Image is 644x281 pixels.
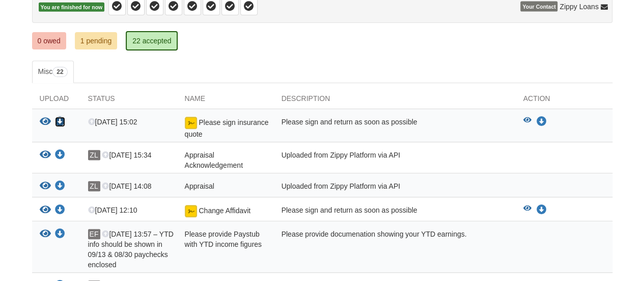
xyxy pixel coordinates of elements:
span: Zippy Loans [559,2,598,12]
span: EF [88,229,100,239]
span: [DATE] 15:02 [88,118,137,126]
a: Download Please provide Paystub with YTD income figures [55,231,65,239]
span: ZL [88,150,100,160]
a: Download Please sign insurance quote [537,118,547,126]
div: Please provide documenation showing your YTD earnings. [274,229,516,270]
span: [DATE] 13:57 – YTD info should be shown in 09/13 & 08/30 paychecks enclosed [88,230,174,269]
span: You are finished for now [39,3,105,12]
img: Document accepted [185,117,197,129]
span: [DATE] 14:08 [102,182,151,190]
a: Download Appraisal [55,183,65,191]
span: [DATE] 12:10 [88,206,137,214]
a: Download Please sign insurance quote [55,118,65,126]
div: Uploaded from Zippy Platform via API [274,181,516,194]
span: Please sign insurance quote [185,118,269,138]
button: View Change Affidavit [523,205,531,215]
div: Please sign and return as soon as possible [274,205,516,218]
a: Download Change Affidavit [537,206,547,214]
button: View Please sign insurance quote [40,117,51,127]
button: View Appraisal Acknowledgement [40,150,51,161]
button: View Change Affidavit [40,205,51,216]
button: View Please sign insurance quote [523,117,531,127]
a: Misc [32,61,74,83]
span: Your Contact [520,2,557,12]
span: Appraisal Acknowledgement [185,151,243,169]
div: Description [274,93,516,109]
div: Upload [32,93,80,109]
a: 0 owed [32,32,66,49]
button: View Please provide Paystub with YTD income figures [40,229,51,240]
span: [DATE] 15:34 [102,151,151,159]
span: ZL [88,181,100,191]
a: 1 pending [75,32,118,49]
div: Status [80,93,177,109]
a: Download Appraisal Acknowledgement [55,151,65,160]
a: Download Change Affidavit [55,207,65,215]
a: 22 accepted [126,31,178,50]
span: Please provide Paystub with YTD income figures [185,230,262,248]
div: Please sign and return as soon as possible [274,117,516,139]
button: View Appraisal [40,181,51,192]
div: Action [516,93,612,109]
span: Change Affidavit [199,207,250,215]
div: Uploaded from Zippy Platform via API [274,150,516,170]
img: Document accepted [185,205,197,217]
span: Appraisal [185,182,214,190]
div: Name [177,93,274,109]
span: 22 [52,67,67,77]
